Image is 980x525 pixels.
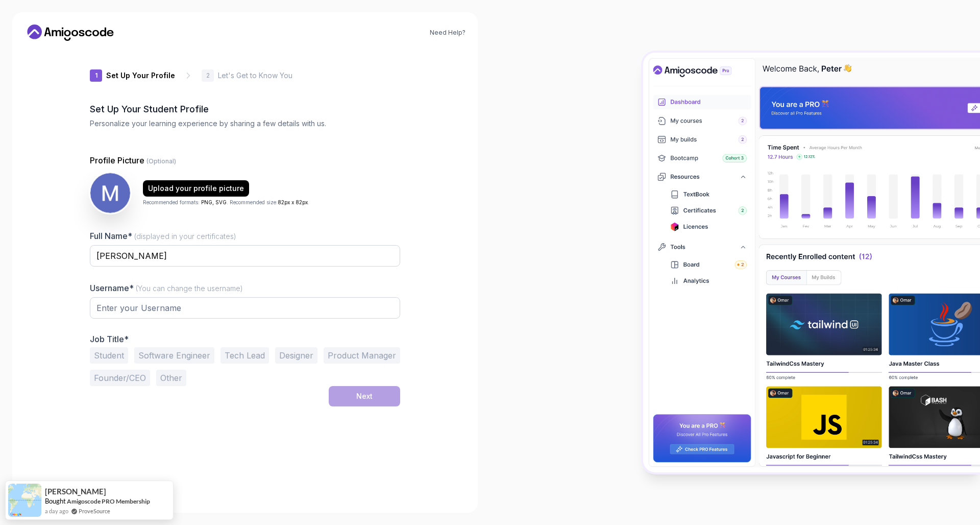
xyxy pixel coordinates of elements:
button: Tech Lead [220,347,269,364]
span: PNG, SVG [201,199,227,205]
button: Upload your profile picture [143,180,249,196]
input: Enter your Username [90,297,400,319]
p: Set Up Your Profile [106,70,175,81]
input: Enter your Full Name [90,245,400,267]
p: Let's Get to Know You [218,70,292,81]
button: Software Engineer [134,347,214,364]
span: [PERSON_NAME] [45,487,106,496]
label: Username* [90,283,243,293]
a: Need Help? [430,29,465,37]
img: user profile image [90,173,130,213]
span: (You can change the username) [136,284,243,293]
span: 82px x 82px [278,199,308,205]
p: Job Title* [90,334,400,344]
h2: Set Up Your Student Profile [90,102,400,116]
p: 1 [95,73,97,79]
span: (displayed in your certificates) [134,232,236,241]
button: Product Manager [324,347,400,364]
a: ProveSource [79,507,110,515]
div: Next [356,391,373,401]
label: Full Name* [90,231,236,241]
button: Designer [275,347,317,364]
p: 2 [206,73,210,79]
button: Student [90,347,128,364]
span: (Optional) [146,157,176,165]
img: Amigoscode Dashboard [643,53,980,472]
button: Other [156,370,186,386]
button: Founder/CEO [90,370,150,386]
p: Profile Picture [90,154,400,166]
span: a day ago [45,507,68,515]
a: Home link [24,25,116,41]
p: Recommended formats: . Recommended size: . [143,198,309,206]
button: Next [329,386,400,407]
img: provesource social proof notification image [8,484,41,517]
div: Upload your profile picture [148,183,244,193]
span: Bought [45,497,66,505]
p: Personalize your learning experience by sharing a few details with us. [90,118,400,129]
a: Amigoscode PRO Membership [67,497,150,505]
